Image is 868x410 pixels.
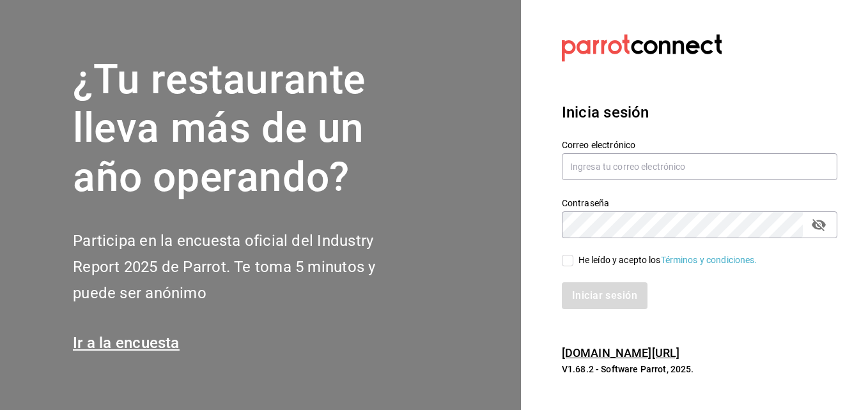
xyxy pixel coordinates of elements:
a: Términos y condiciones. [661,255,757,265]
h2: Participa en la encuesta oficial del Industry Report 2025 de Parrot. Te toma 5 minutos y puede se... [73,228,418,306]
h1: ¿Tu restaurante lleva más de un año operando? [73,56,418,202]
input: Ingresa tu correo electrónico [562,153,837,180]
label: Contraseña [562,198,837,207]
p: V1.68.2 - Software Parrot, 2025. [562,363,837,376]
button: Campo de contraseña [808,214,830,236]
label: Correo electrónico [562,140,837,149]
a: Ir a la encuesta [73,334,180,352]
div: He leído y acepto los [578,254,757,267]
h3: Inicia sesión [562,101,837,124]
a: [DOMAIN_NAME][URL] [562,346,679,360]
